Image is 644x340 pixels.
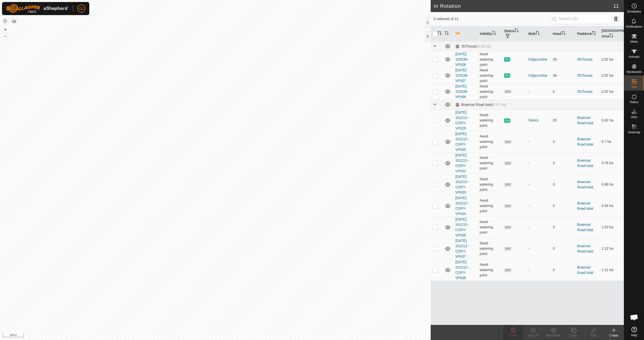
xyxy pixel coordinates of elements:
span: (0.19 ha) [477,44,491,48]
th: [GEOGRAPHIC_DATA] Area [599,26,624,41]
a: [DATE] 101213 - COPY-VP033 [455,175,469,194]
a: Help [624,325,644,339]
div: Braemar Road total [455,103,506,107]
p-sorticon: Activate to sort [515,29,519,33]
span: Mobs [630,40,638,43]
a: [DATE] 101213 - COPY-VP031 [455,153,469,173]
td: 1.03 ha [599,217,624,238]
td: 0.62 ha [599,110,624,131]
button: – [2,33,8,39]
div: - [529,246,549,251]
td: Need watering point [478,51,502,67]
span: Infra [631,116,637,119]
div: - [529,267,549,273]
div: - [529,225,549,230]
a: Braemar Road total [577,158,593,168]
th: Validity [478,26,502,41]
span: ON [504,57,510,62]
span: VPs [631,86,637,89]
div: - [529,89,549,94]
span: OFF [504,247,512,251]
td: 0.78 ha [599,152,624,174]
span: Animals [629,55,639,58]
button: Reset Map [2,18,8,24]
a: [DATE] 153336-VP008 [455,84,468,99]
span: 11 [613,2,619,10]
button: Map Layers [11,18,17,24]
button: + [2,26,8,32]
p-sorticon: Activate to sort [609,34,613,38]
td: Need watering point [478,67,502,83]
td: 0.7 ha [599,131,624,152]
div: Show/Hide [543,333,563,338]
span: OFF [504,90,512,94]
span: ON [504,118,510,123]
span: 0 selected of 11 [434,16,550,22]
img: Gallagher Logo [6,4,69,13]
a: [DATE] 153336-VP007 [455,68,468,83]
span: Help [631,334,637,337]
div: - [529,182,549,187]
a: [DATE] 101213 - COPY-VP037 [455,239,469,259]
th: Head [551,26,575,41]
a: [DATE] 153336-VP006 [455,52,468,67]
td: Need watering point [478,131,502,152]
p-sorticon: Activate to sort [492,32,496,36]
span: Delete [509,334,518,337]
a: Braemar Road total [577,116,593,125]
a: Open chat [627,310,642,325]
a: Braemar Road total [577,137,593,146]
div: - [529,139,549,144]
div: Steers [529,118,549,123]
a: Braemar Road total [577,223,593,232]
span: (6.37 ha) [492,103,506,107]
p-sorticon: Activate to sort [438,32,442,36]
td: 0 [551,152,575,174]
div: - [529,203,549,208]
td: 0 [551,238,575,259]
a: Privacy Policy [195,333,214,338]
td: Need watering point [478,238,502,259]
a: [DATE] 101213 - COPY-VP028 [455,110,469,130]
span: OFF [504,161,512,165]
a: [DATE] 101213 - COPY-VP030 [455,132,469,152]
td: Need watering point [478,83,502,100]
a: [DATE] 101213 - COPY-VP036 [455,217,469,237]
td: Need watering point [478,217,502,238]
div: Edgecumbe [529,73,549,78]
span: Schedules [627,10,641,13]
td: Need watering point [478,152,502,174]
a: [DATE] 101213 - COPY-VP034 [455,196,469,216]
td: 20 [551,110,575,131]
td: 0.86 ha [599,174,624,195]
span: Notifications [626,25,642,28]
a: Braemar Road total [577,244,593,253]
td: 0 [551,83,575,100]
div: Edit [584,333,604,338]
a: 357house [577,90,593,94]
td: 0.02 ha [599,67,624,83]
span: ON [504,73,510,78]
span: OFF [504,268,512,272]
a: [DATE] 101213 - COPY-VP038 [455,260,469,280]
th: Status [502,26,527,41]
div: Create [604,333,624,338]
a: Contact Us [220,333,235,338]
td: 39 [551,67,575,83]
div: Edgecumbe [529,57,549,62]
h2: In Rotation [434,3,613,9]
p-sorticon: Activate to sort [561,32,566,36]
td: 39 [551,51,575,67]
th: Paddock [575,26,599,41]
td: Need watering point [478,110,502,131]
span: Status [630,101,638,104]
span: OFF [504,225,512,230]
a: Braemar Road total [577,201,593,210]
td: 0 [551,217,575,238]
div: Turn Off [523,333,543,338]
td: 1.21 ha [599,259,624,281]
p-sorticon: Activate to sort [445,32,449,36]
div: Copy [563,333,584,338]
td: 1.12 ha [599,238,624,259]
td: 0.02 ha [599,83,624,100]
